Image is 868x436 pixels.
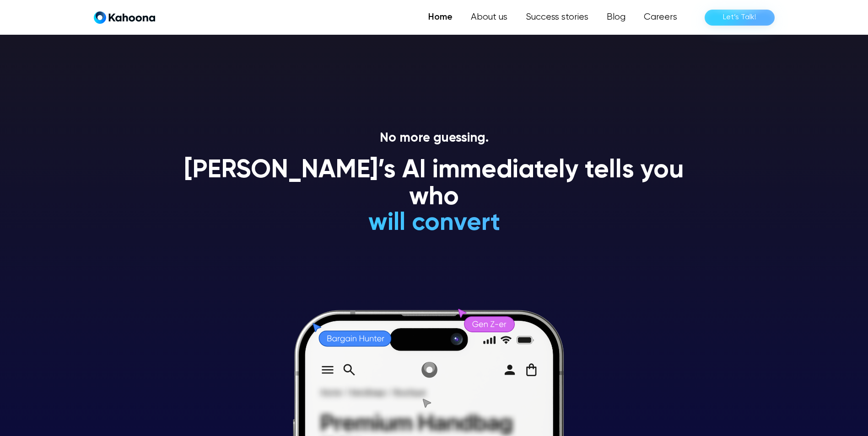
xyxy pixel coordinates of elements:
h1: will convert [299,210,569,237]
a: home [94,11,155,24]
a: Blog [598,8,635,27]
h1: [PERSON_NAME]’s AI immediately tells you who [173,157,695,212]
a: Success stories [517,8,598,27]
a: Let’s Talk! [705,10,775,26]
a: About us [462,8,517,27]
a: Careers [635,8,686,27]
div: Let’s Talk! [723,10,756,25]
g: Bargain Hunter [328,335,384,343]
a: Home [419,8,462,27]
p: No more guessing. [173,131,695,146]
